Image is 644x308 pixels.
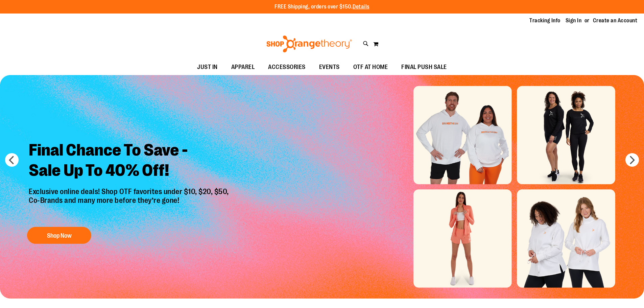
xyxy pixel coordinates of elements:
p: Exclusive online deals! Shop OTF favorites under $10, $20, $50, Co-Brands and many more before th... [24,187,236,220]
h2: Final Chance To Save - Sale Up To 40% Off! [24,135,236,187]
a: Final Chance To Save -Sale Up To 40% Off! Exclusive online deals! Shop OTF favorites under $10, $... [24,135,236,247]
span: FINAL PUSH SALE [401,60,447,75]
p: FREE Shipping, orders over $150. [275,3,369,11]
button: Shop Now [27,227,91,244]
span: JUST IN [197,60,218,75]
button: next [625,153,639,167]
a: ACCESSORIES [261,60,312,75]
a: EVENTS [312,60,347,75]
a: APPAREL [224,60,262,75]
span: ACCESSORIES [268,60,306,75]
a: JUST IN [190,60,224,75]
span: APPAREL [231,60,255,75]
a: FINAL PUSH SALE [395,60,454,75]
a: Tracking Info [529,17,560,24]
a: Create an Account [593,17,638,24]
span: EVENTS [319,60,340,75]
img: Shop Orangetheory [265,35,353,52]
button: prev [5,153,19,167]
a: OTF AT HOME [347,60,395,75]
span: OTF AT HOME [353,60,388,75]
a: Details [353,4,369,10]
a: Sign In [566,17,582,24]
